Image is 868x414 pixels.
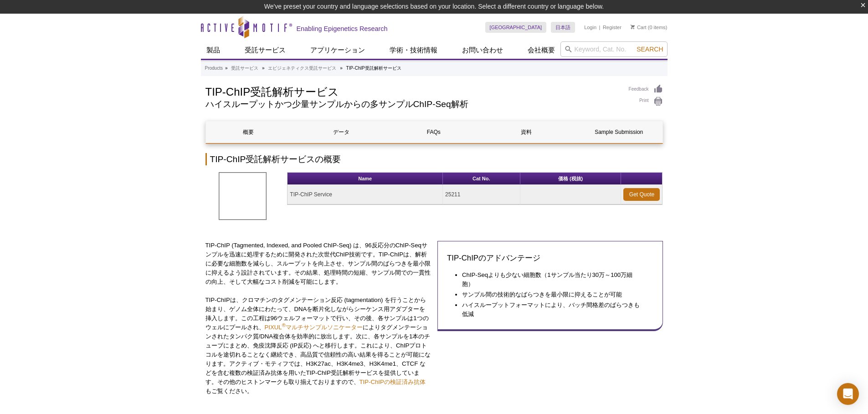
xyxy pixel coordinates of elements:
li: (0 items) [631,22,668,33]
button: Search [634,45,666,53]
li: TIP-ChIP受託解析サービス [346,66,401,71]
img: TIP-ChIP Service [219,172,267,220]
span: Search [637,46,663,53]
li: ハイスループットフォーマットにより、バッチ間格差のばらつきも低減 [462,301,644,319]
li: » [340,66,343,71]
h2: Enabling Epigenetics Research [297,25,388,33]
a: 資料 [483,121,569,143]
a: 学術・技術情報 [384,41,443,59]
a: 受託サービス [231,64,258,72]
a: アプリケーション [305,41,370,59]
th: 価格 (税抜) [520,173,621,185]
a: Login [584,24,596,31]
li: » [262,66,265,71]
th: Cat No. [443,173,520,185]
a: PIXUL®マルチサンプルソニケーター [265,324,363,331]
a: Feedback [629,84,663,94]
img: Your Cart [631,25,635,29]
h3: TIP-ChIPのアドバンテージ [447,253,653,264]
td: TIP-ChIP Service [288,185,443,204]
a: データ [298,121,384,143]
sup: ® [282,322,286,328]
a: 製品 [201,41,226,59]
a: お問い合わせ [457,41,508,59]
th: Name [288,173,443,185]
a: Cart [631,24,647,31]
li: » [225,66,228,71]
h1: TIP-ChIP受託解析サービス [205,84,620,98]
h2: ハイスループットかつ少量サンプルからの多サンプルChIP-Seq解析 [205,100,620,108]
td: 25211 [443,185,520,204]
li: | [599,22,601,33]
div: Open Intercom Messenger [837,383,859,405]
input: Keyword, Cat. No. [560,41,668,57]
p: TIP-ChIPは、クロマチンのタグメンテーション反応 (tagmentation) を行うことから始まり、ゲノム全体にわたって、DNAを断片化しながらシーケンス用アダプターを挿入します。この工... [205,296,431,396]
a: Print [629,97,663,107]
a: [GEOGRAPHIC_DATA] [485,22,547,33]
a: 会社概要 [522,41,560,59]
a: Products [205,64,223,72]
a: Get Quote [623,188,660,201]
a: Sample Submission [576,121,662,143]
a: エピジェネティクス受託サービス [268,64,336,72]
a: 受託サービス [239,41,291,59]
a: 日本語 [551,22,575,33]
a: 概要 [206,121,292,143]
a: TIP-ChIPの検証済み抗体 [360,378,426,385]
a: FAQs [391,121,477,143]
li: サンプル間の技術的なばらつきを最小限に抑えることが可能 [462,290,644,299]
li: ChIP-Seqよりも少ない細胞数（1サンプル当たり30万～100万細胞） [462,271,644,289]
h2: TIP-ChIP受託解析サービスの概要 [205,153,663,165]
a: Register [603,24,621,31]
p: TIP-ChIP (Tagmented, Indexed, and Pooled ChIP-Seq) は、96反応分のChIP-Seqサンプルを迅速に処理するために開発された次世代ChIP技術で... [205,241,431,286]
